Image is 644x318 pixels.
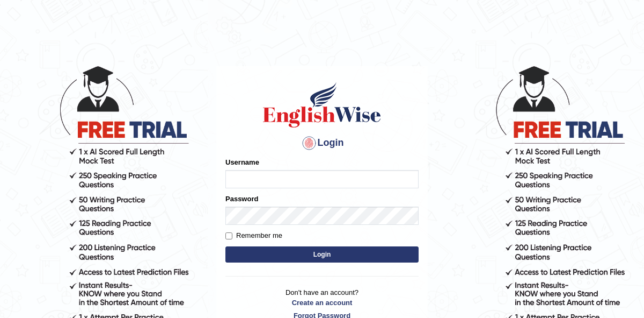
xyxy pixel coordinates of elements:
[225,194,258,204] label: Password
[225,232,232,239] input: Remember me
[225,230,282,241] label: Remember me
[261,81,383,129] img: Logo of English Wise sign in for intelligent practice with AI
[225,298,419,308] a: Create an account
[225,135,419,152] h4: Login
[225,246,419,263] button: Login
[225,157,259,167] label: Username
